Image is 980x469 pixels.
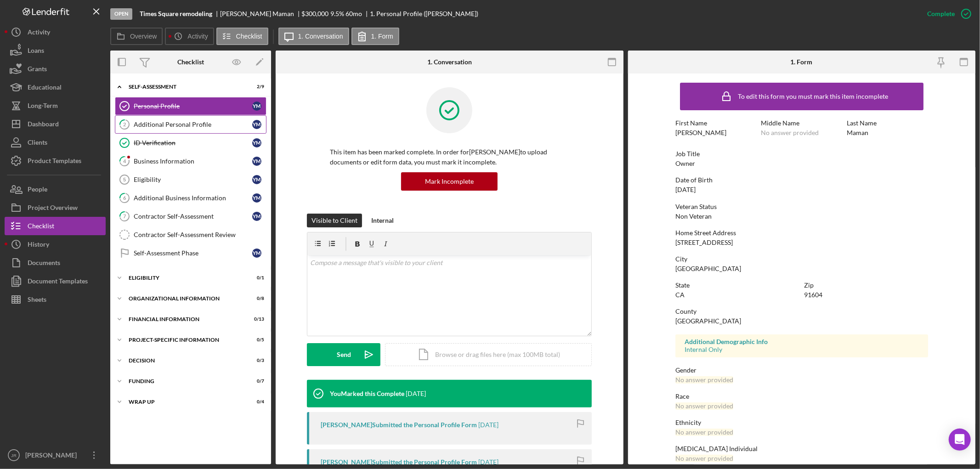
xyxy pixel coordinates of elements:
div: First Name [675,119,757,127]
div: Document Templates [28,272,88,293]
div: Self-Assessment Phase [134,249,252,257]
button: Visible to Client [307,214,362,227]
div: [GEOGRAPHIC_DATA] [675,317,741,325]
button: Loans [5,41,106,60]
div: 91604 [804,291,822,299]
time: 2025-10-08 15:44 [478,421,498,429]
div: No answer provided [675,455,733,462]
div: [PERSON_NAME] Maman [220,10,302,17]
a: Long-Term [5,96,106,115]
div: 0 / 7 [248,379,264,384]
div: Eligibility [134,176,252,183]
div: Business Information [134,158,252,165]
div: Contractor Self-Assessment [134,213,252,220]
div: Owner [675,160,695,167]
a: 5EligibilityYM [115,170,266,189]
div: CA [675,291,685,299]
div: 0 / 1 [248,275,264,281]
button: Send [307,343,380,366]
button: Activity [165,28,214,45]
button: Documents [5,254,106,272]
button: Mark Incomplete [401,172,498,191]
div: History [28,235,49,256]
div: Y M [252,175,261,184]
div: [PERSON_NAME] [675,129,726,136]
button: 1. Conversation [278,28,349,45]
div: People [28,180,47,201]
a: 2Additional Personal ProfileYM [115,115,266,134]
a: Self-Assessment PhaseYM [115,244,266,262]
label: 1. Form [371,33,393,40]
div: Checklist [177,58,204,66]
button: History [5,235,106,254]
a: 4Business InformationYM [115,152,266,170]
p: This item has been marked complete. In order for [PERSON_NAME] to upload documents or edit form d... [330,147,569,168]
a: 6Additional Business InformationYM [115,189,266,207]
div: Non Veteran [675,213,712,220]
a: People [5,180,106,198]
tspan: 4 [123,158,126,164]
div: Eligibility [129,275,241,281]
button: Checklist [216,28,268,45]
div: Self-Assessment [129,84,241,90]
div: Y M [252,193,261,203]
button: Product Templates [5,152,106,170]
button: Activity [5,23,106,41]
div: Maman [847,129,868,136]
time: 2025-10-08 15:43 [478,458,498,466]
div: No answer provided [761,129,819,136]
div: Product Templates [28,152,81,172]
div: [MEDICAL_DATA] Individual [675,445,928,452]
div: No answer provided [675,376,733,384]
text: JR [11,453,17,458]
button: Internal [367,214,398,227]
div: Internal Only [685,346,919,353]
div: Clients [28,133,47,154]
div: 1. Personal Profile ([PERSON_NAME]) [370,10,478,17]
div: Y M [252,212,261,221]
label: Activity [187,33,208,40]
button: Grants [5,60,106,78]
div: [STREET_ADDRESS] [675,239,733,246]
div: Financial Information [129,316,241,322]
div: Y M [252,157,261,166]
div: Date of Birth [675,176,928,184]
div: Last Name [847,119,928,127]
button: Project Overview [5,198,106,217]
a: Clients [5,133,106,152]
div: 60 mo [346,10,362,17]
div: Educational [28,78,62,99]
div: 1. Conversation [427,58,472,66]
div: Race [675,393,928,400]
div: Internal [371,214,394,227]
button: JR[PERSON_NAME] [5,446,106,464]
a: Sheets [5,290,106,309]
button: Overview [110,28,163,45]
div: Y M [252,249,261,258]
a: 7Contractor Self-AssessmentYM [115,207,266,226]
label: 1. Conversation [298,33,343,40]
div: [PERSON_NAME] Submitted the Personal Profile Form [321,458,477,466]
button: Educational [5,78,106,96]
div: [PERSON_NAME] Submitted the Personal Profile Form [321,421,477,429]
button: Dashboard [5,115,106,133]
div: Gender [675,367,928,374]
button: Checklist [5,217,106,235]
a: Personal ProfileYM [115,97,266,115]
button: Complete [918,5,975,23]
div: You Marked this Complete [330,390,404,397]
div: State [675,282,799,289]
div: No answer provided [675,402,733,410]
div: Open [110,8,132,20]
a: Document Templates [5,272,106,290]
div: To edit this form you must mark this item incomplete [738,93,888,100]
div: Sheets [28,290,46,311]
div: 0 / 5 [248,337,264,343]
